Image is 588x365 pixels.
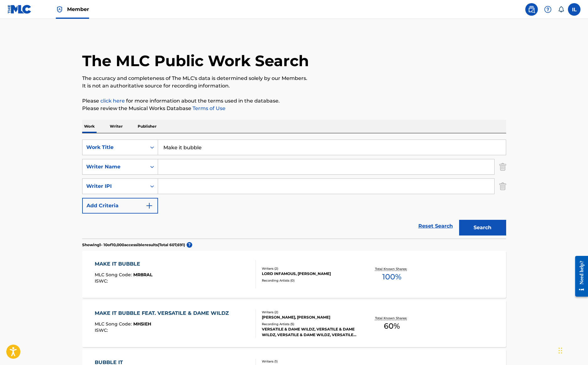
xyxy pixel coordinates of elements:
[528,6,535,13] img: search
[82,251,506,298] a: MAKE IT BUBBLEMLC Song Code:MR8RALISWC:Writers (2)LORD INFAMOUS, [PERSON_NAME]Recording Artists (...
[82,105,506,112] p: Please review the Musical Works Database
[133,272,152,278] span: MR8RAL
[384,320,400,332] span: 60 %
[262,266,357,271] div: Writers ( 2 )
[544,6,552,13] img: help
[262,315,357,320] div: [PERSON_NAME], [PERSON_NAME]
[95,272,133,278] span: MLC Song Code :
[95,327,109,333] span: ISWC :
[187,242,192,248] span: ?
[82,97,506,105] p: Please for more information about the terms used in the database.
[499,159,506,175] img: Delete Criterion
[82,51,309,70] h1: The MLC Public Work Search
[95,321,133,327] span: MLC Song Code :
[82,75,506,82] p: The accuracy and completeness of The MLC's data is determined solely by our Members.
[557,335,588,365] iframe: Chat Widget
[146,202,153,209] img: 9d2ae6d4665cec9f34b9.svg
[262,326,357,338] div: VERSATILE & DAME WILDZ, VERSATILE & DAME WILDZ, VERSATILE & DAME WILDZ, VERSATILE & DAME WILDZ, V...
[82,120,97,133] p: Work
[499,178,506,194] img: Delete Criterion
[67,6,89,13] span: Member
[262,359,357,364] div: Writers ( 1 )
[568,3,580,16] div: User Menu
[262,322,357,326] div: Recording Artists ( 5 )
[459,220,506,235] button: Search
[86,144,143,151] div: Work Title
[82,140,506,239] form: Search Form
[95,278,109,284] span: ISWC :
[136,120,158,133] p: Publisher
[82,198,158,214] button: Add Criteria
[542,3,554,16] div: Help
[86,163,143,171] div: Writer Name
[56,6,63,13] img: Top Rightsholder
[558,6,564,13] div: Notifications
[95,260,152,268] div: MAKE IT BUBBLE
[133,321,151,327] span: MH5IEH
[191,105,225,111] a: Terms of Use
[82,300,506,347] a: MAKE IT BUBBLE FEAT. VERSATILE & DAME WILDZMLC Song Code:MH5IEHISWC:Writers (2)[PERSON_NAME], [PE...
[108,120,124,133] p: Writer
[82,242,185,248] p: Showing 1 - 10 of 10,000 accessible results (Total 607,691 )
[382,271,401,283] span: 100 %
[375,267,409,271] p: Total Known Shares:
[262,278,357,283] div: Recording Artists ( 0 )
[86,182,143,190] div: Writer IPI
[95,309,232,317] div: MAKE IT BUBBLE FEAT. VERSATILE & DAME WILDZ
[262,271,357,277] div: LORD INFAMOUS, [PERSON_NAME]
[262,310,357,315] div: Writers ( 2 )
[559,341,562,360] div: Drag
[525,3,538,16] a: Public Search
[100,98,125,104] a: click here
[375,316,409,320] p: Total Known Shares:
[415,219,456,233] a: Reset Search
[82,82,506,90] p: It is not an authoritative source for recording information.
[570,251,588,302] iframe: Resource Center
[8,5,32,14] img: MLC Logo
